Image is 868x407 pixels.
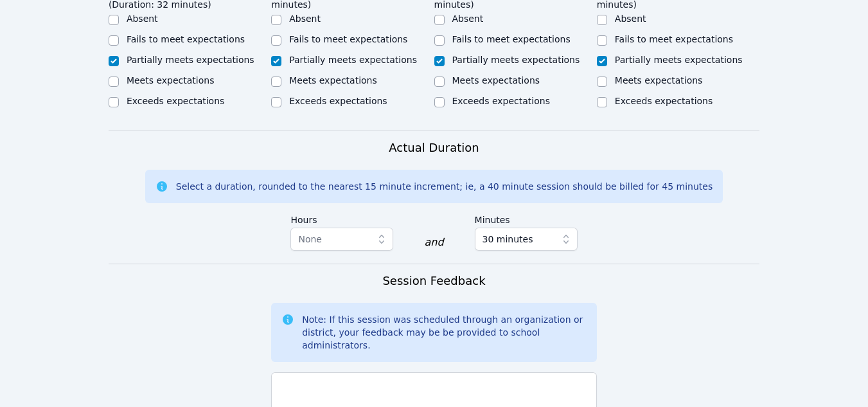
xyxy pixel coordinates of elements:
[289,55,417,65] label: Partially meets expectations
[127,14,158,24] label: Absent
[615,14,646,24] label: Absent
[615,96,713,106] label: Exceeds expectations
[452,14,484,24] label: Absent
[424,235,443,250] div: and
[127,34,245,44] label: Fails to meet expectations
[127,75,215,86] label: Meets expectations
[290,208,393,228] label: Hours
[475,208,578,228] label: Minutes
[289,14,321,24] label: Absent
[298,234,322,244] span: None
[302,313,587,352] div: Note: If this session was scheduled through an organization or district, your feedback may be be ...
[127,96,224,106] label: Exceeds expectations
[452,55,580,65] label: Partially meets expectations
[452,75,540,86] label: Meets expectations
[615,75,703,86] label: Meets expectations
[475,228,578,251] button: 30 minutes
[127,55,254,65] label: Partially meets expectations
[483,231,533,247] span: 30 minutes
[615,55,743,65] label: Partially meets expectations
[389,139,479,157] h3: Actual Duration
[289,75,377,86] label: Meets expectations
[289,96,387,106] label: Exceeds expectations
[382,272,485,290] h3: Session Feedback
[452,96,550,106] label: Exceeds expectations
[176,180,713,193] div: Select a duration, rounded to the nearest 15 minute increment; ie, a 40 minute session should be ...
[452,34,571,44] label: Fails to meet expectations
[290,228,393,251] button: None
[615,34,733,44] label: Fails to meet expectations
[289,34,407,44] label: Fails to meet expectations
